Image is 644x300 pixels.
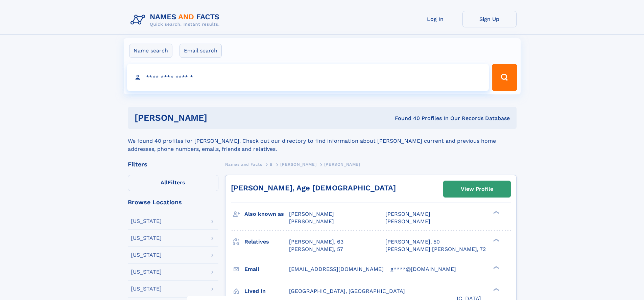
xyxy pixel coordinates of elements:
div: Browse Locations [128,199,218,205]
div: [US_STATE] [131,269,162,275]
div: View Profile [461,181,493,197]
label: Email search [180,44,222,58]
div: [US_STATE] [131,286,162,292]
span: [EMAIL_ADDRESS][DOMAIN_NAME] [289,266,384,272]
h3: Lived in [244,285,289,297]
h1: [PERSON_NAME] [135,114,301,122]
a: View Profile [444,181,510,197]
a: [PERSON_NAME] [280,160,316,168]
a: [PERSON_NAME], Age [DEMOGRAPHIC_DATA] [231,184,396,192]
a: Log In [408,11,462,27]
h3: Relatives [244,236,289,248]
h3: Email [244,263,289,275]
span: [PERSON_NAME] [385,218,430,225]
div: ❯ [492,287,500,292]
div: [US_STATE] [131,218,162,224]
button: Search Button [492,64,517,91]
a: [PERSON_NAME], 63 [289,238,343,246]
label: Name search [129,44,172,58]
div: We found 40 profiles for [PERSON_NAME]. Check out our directory to find information about [PERSON... [128,129,517,153]
div: ❯ [492,238,500,242]
span: All [161,179,168,186]
span: [PERSON_NAME] [289,211,334,217]
span: [GEOGRAPHIC_DATA], [GEOGRAPHIC_DATA] [289,288,405,294]
div: [US_STATE] [131,235,162,241]
label: Filters [128,175,218,191]
img: Logo Names and Facts [128,11,225,29]
span: [PERSON_NAME] [385,211,430,217]
a: [PERSON_NAME] [PERSON_NAME], 72 [385,246,486,253]
span: [PERSON_NAME] [324,162,360,167]
span: [PERSON_NAME] [280,162,316,167]
div: ❯ [492,210,500,215]
div: ❯ [492,265,500,270]
a: Sign Up [462,11,517,27]
a: Names and Facts [225,160,262,168]
span: [PERSON_NAME] [289,218,334,225]
a: B [270,160,273,168]
a: [PERSON_NAME], 50 [385,238,440,246]
h3: Also known as [244,208,289,220]
div: Filters [128,161,218,167]
a: [PERSON_NAME], 57 [289,246,343,253]
input: search input [127,64,489,91]
span: B [270,162,273,167]
div: [US_STATE] [131,252,162,258]
div: Found 40 Profiles In Our Records Database [301,115,510,122]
